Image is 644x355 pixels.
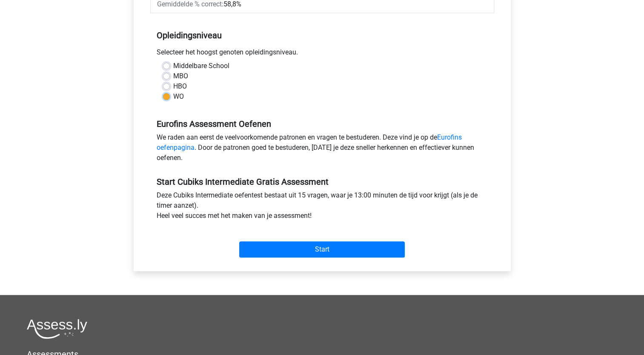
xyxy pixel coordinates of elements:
h5: Opleidingsniveau [157,27,488,44]
div: Selecteer het hoogst genoten opleidingsniveau. [150,47,494,61]
label: WO [173,92,184,102]
label: MBO [173,71,188,81]
div: Deze Cubiks Intermediate oefentest bestaat uit 15 vragen, waar je 13:00 minuten de tijd voor krij... [150,190,494,224]
input: Start [239,241,405,258]
div: We raden aan eerst de veelvoorkomende patronen en vragen te bestuderen. Deze vind je op de . Door... [150,132,494,166]
h5: Start Cubiks Intermediate Gratis Assessment [157,177,488,187]
label: HBO [173,81,187,92]
h5: Eurofins Assessment Oefenen [157,119,488,129]
img: Assessly logo [27,319,87,339]
label: Middelbare School [173,61,229,71]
